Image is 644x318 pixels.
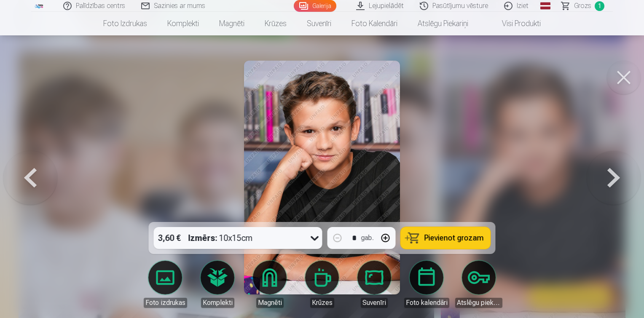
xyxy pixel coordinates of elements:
[154,227,185,249] div: 3,60 €
[478,12,551,35] a: Visi produkti
[246,261,293,308] a: Magnēti
[93,12,157,35] a: Foto izdrukas
[424,234,484,242] span: Pievienot grozam
[404,298,449,308] div: Foto kalendāri
[341,12,408,35] a: Foto kalendāri
[188,232,217,244] strong: Izmērs :
[194,261,241,308] a: Komplekti
[35,3,44,8] img: /fa1
[142,261,189,308] a: Foto izdrukas
[408,12,478,35] a: Atslēgu piekariņi
[455,261,502,308] a: Atslēgu piekariņi
[256,298,284,308] div: Magnēti
[401,227,491,249] button: Pievienot grozam
[310,298,334,308] div: Krūzes
[188,227,253,249] div: 10x15cm
[574,1,591,11] span: Grozs
[255,12,297,35] a: Krūzes
[201,298,234,308] div: Komplekti
[351,261,398,308] a: Suvenīri
[455,298,502,308] div: Atslēgu piekariņi
[361,298,388,308] div: Suvenīri
[297,12,341,35] a: Suvenīri
[361,233,374,243] div: gab.
[209,12,255,35] a: Magnēti
[403,261,450,308] a: Foto kalendāri
[298,261,346,308] a: Krūzes
[144,298,187,308] div: Foto izdrukas
[595,1,604,11] span: 1
[157,12,209,35] a: Komplekti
